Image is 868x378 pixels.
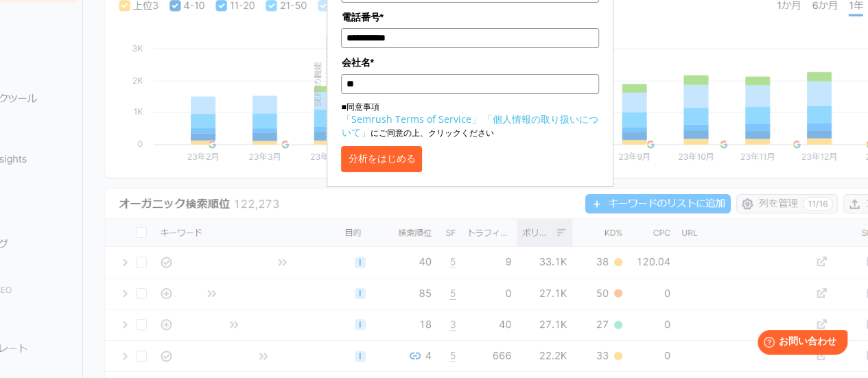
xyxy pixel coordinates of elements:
iframe: Help widget launcher [746,324,853,363]
a: 「個人情報の取り扱いについて」 [341,113,598,139]
button: 分析をはじめる [341,146,422,172]
a: 「Semrush Terms of Service」 [341,113,480,126]
label: 電話番号* [341,10,598,25]
p: ■同意事項 にご同意の上、クリックください [341,101,598,139]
